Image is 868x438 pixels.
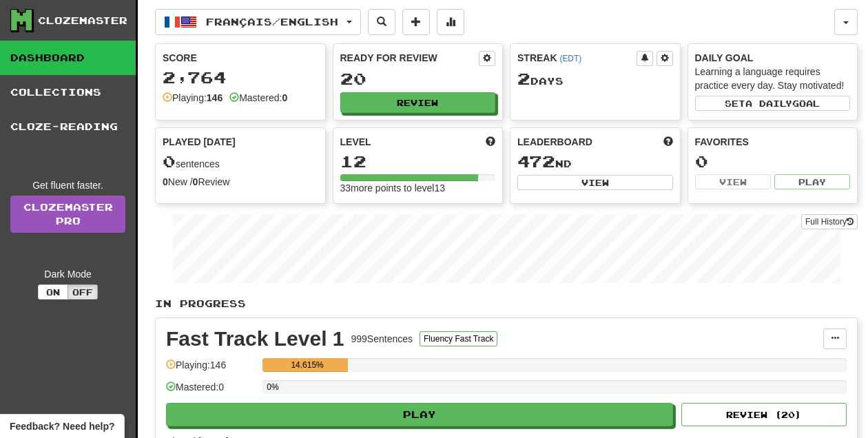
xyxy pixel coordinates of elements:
[163,152,176,171] span: 0
[207,92,223,103] strong: 146
[420,331,497,346] button: Fluency Fast Track
[402,9,430,35] button: Add sentence to collection
[166,380,256,403] div: Mastered: 0
[38,14,127,28] div: Clozemaster
[437,9,464,35] button: More stats
[10,178,125,192] div: Get fluent faster.
[340,92,496,113] button: Review
[68,284,98,300] button: Off
[695,153,851,170] div: 0
[695,51,851,65] div: Daily Goal
[229,91,287,105] div: Mastered:
[351,332,413,346] div: 999 Sentences
[163,69,318,86] div: 2,764
[163,51,318,65] div: Score
[695,174,771,189] button: View
[166,403,673,426] button: Play
[340,153,496,170] div: 12
[155,297,858,311] p: In Progress
[517,135,592,149] span: Leaderboard
[663,135,673,149] span: This week in points, UTC
[38,284,68,300] button: On
[681,403,847,426] button: Review (20)
[695,96,851,111] button: Seta dailygoal
[774,174,850,189] button: Play
[801,214,858,229] button: Full History
[486,135,495,149] span: Score more points to level up
[267,358,348,372] div: 14.615%
[340,181,496,195] div: 33 more points to level 13
[163,176,168,187] strong: 0
[193,176,198,187] strong: 0
[517,69,530,88] span: 2
[340,70,496,87] div: 20
[368,9,395,35] button: Search sentences
[163,135,236,149] span: Played [DATE]
[695,135,851,149] div: Favorites
[517,51,637,65] div: Streak
[517,70,673,88] div: Day s
[340,51,479,65] div: Ready for Review
[745,98,792,108] span: a daily
[10,196,125,233] a: ClozemasterPro
[517,152,555,171] span: 472
[155,9,361,35] button: Français/English
[340,135,371,149] span: Level
[163,91,223,105] div: Playing:
[163,175,318,189] div: New / Review
[517,153,673,171] div: nd
[10,267,125,281] div: Dark Mode
[559,54,581,63] a: (EDT)
[10,419,114,433] span: Open feedback widget
[517,175,673,190] button: View
[206,16,338,28] span: Français / English
[282,92,287,103] strong: 0
[163,153,318,171] div: sentences
[166,328,344,349] div: Fast Track Level 1
[166,358,256,381] div: Playing: 146
[695,65,851,92] div: Learning a language requires practice every day. Stay motivated!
